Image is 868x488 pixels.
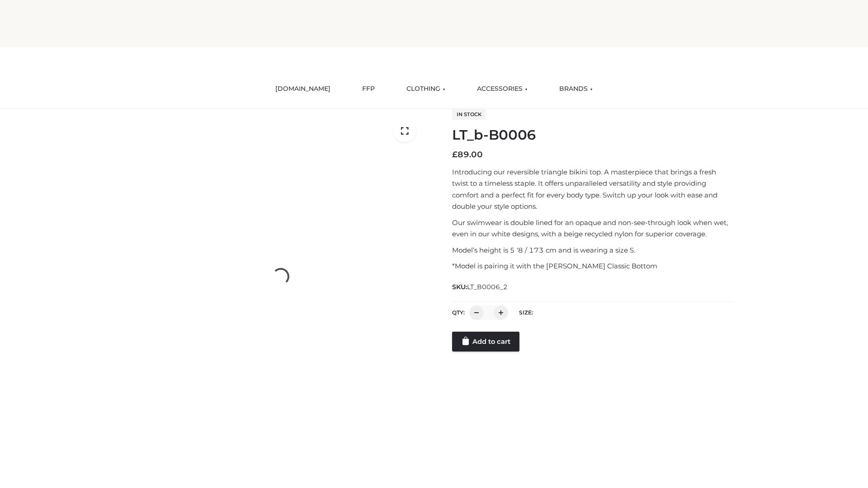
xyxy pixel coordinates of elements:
p: *Model is pairing it with the [PERSON_NAME] Classic Bottom [452,260,734,272]
p: Model’s height is 5 ‘8 / 173 cm and is wearing a size S. [452,244,734,256]
span: LT_B0006_2 [467,283,508,291]
p: Introducing our reversible triangle bikini top. A masterpiece that brings a fresh twist to a time... [452,166,734,212]
a: [DOMAIN_NAME] [269,79,337,99]
a: ACCESSORIES [470,79,534,99]
h1: LT_b-B0006 [452,127,734,143]
a: CLOTHING [400,79,452,99]
bdi: 89.00 [452,150,483,160]
label: QTY: [452,309,465,316]
span: SKU: [452,282,509,292]
a: FFP [355,79,382,99]
p: Our swimwear is double lined for an opaque and non-see-through look when wet, even in our white d... [452,217,734,240]
a: BRANDS [552,79,599,99]
a: Add to cart [452,332,519,352]
span: £ [452,150,458,160]
label: Size: [519,309,533,316]
span: In stock [452,109,486,120]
